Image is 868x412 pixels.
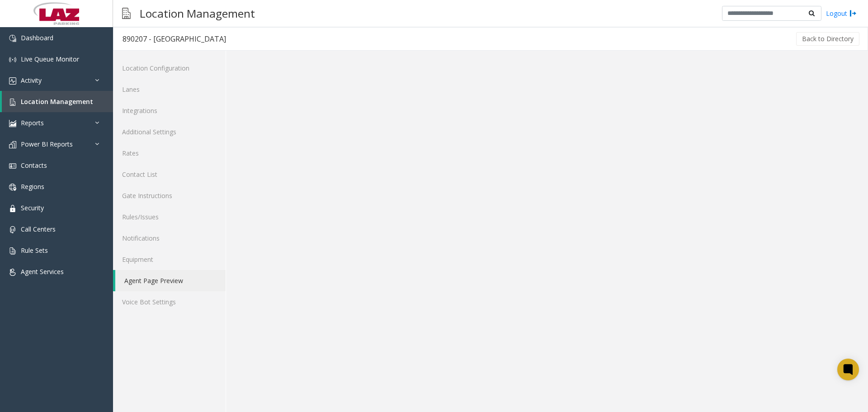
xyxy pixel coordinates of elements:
img: pageIcon [122,2,131,24]
span: Security [21,204,44,212]
img: 'icon' [9,35,16,42]
a: Equipment [113,249,226,270]
img: 'icon' [9,247,16,255]
a: Rates [113,142,226,164]
span: Contacts [21,161,47,170]
img: 'icon' [9,56,16,63]
img: 'icon' [9,205,16,212]
h3: Location Management [135,2,259,24]
a: Gate Instructions [113,185,226,206]
a: Voice Bot Settings [113,291,226,313]
img: logout [849,9,857,18]
img: 'icon' [9,226,16,233]
button: Back to Directory [796,32,859,46]
span: Power BI Reports [21,140,73,148]
div: 890207 - [GEOGRAPHIC_DATA] [123,33,226,45]
a: Rules/Issues [113,206,226,227]
span: Reports [21,118,44,127]
img: 'icon' [9,269,16,276]
a: Agent Page Preview [115,270,226,291]
span: Regions [21,182,44,191]
span: Location Management [21,97,93,106]
span: Live Queue Monitor [21,55,79,63]
img: 'icon' [9,162,16,170]
a: Lanes [113,79,226,100]
img: 'icon' [9,99,16,106]
img: 'icon' [9,77,16,85]
a: Contact List [113,164,226,185]
a: Additional Settings [113,121,226,142]
a: Location Configuration [113,57,226,79]
span: Activity [21,76,42,85]
span: Call Centers [21,225,56,233]
a: Location Management [2,91,113,112]
span: Agent Services [21,267,64,276]
span: Rule Sets [21,246,48,255]
a: Logout [826,9,857,18]
span: Dashboard [21,33,53,42]
img: 'icon' [9,120,16,127]
a: Notifications [113,227,226,249]
img: 'icon' [9,184,16,191]
img: 'icon' [9,141,16,148]
a: Integrations [113,100,226,121]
